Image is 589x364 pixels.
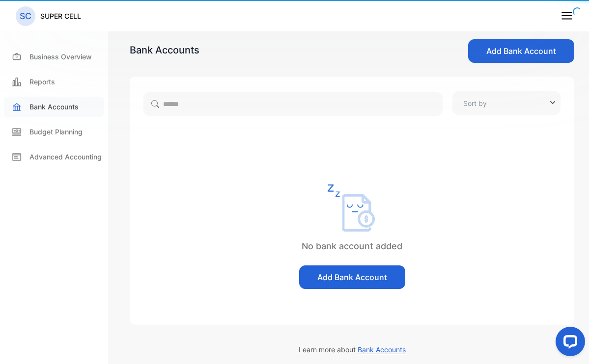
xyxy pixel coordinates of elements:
[4,147,104,167] a: Advanced Accounting
[130,344,574,355] p: Learn more about
[4,47,104,67] a: Business Overview
[452,91,561,115] button: Sort by
[299,265,405,289] button: Add Bank Account
[20,10,31,23] p: SC
[130,239,574,253] p: No bank account added
[468,39,574,63] button: Add Bank Account
[358,345,406,354] span: Bank Accounts
[29,127,83,137] p: Budget Planning
[4,122,104,142] a: Budget Planning
[29,102,79,112] p: Bank Accounts
[40,11,81,21] p: SUPER CELL
[29,152,102,162] p: Advanced Accounting
[463,98,487,108] p: Sort by
[328,184,377,232] img: empty state
[548,323,589,364] iframe: LiveChat chat widget
[4,97,104,117] a: Bank Accounts
[130,43,199,57] div: Bank Accounts
[29,52,92,62] p: Business Overview
[4,72,104,92] a: Reports
[29,77,55,87] p: Reports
